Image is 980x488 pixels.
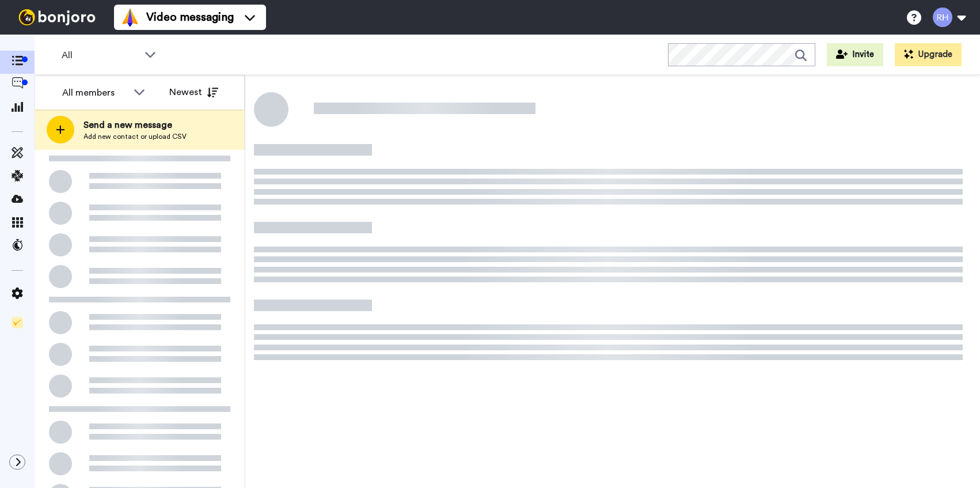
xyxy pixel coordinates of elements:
div: All members [62,86,128,100]
button: Upgrade [895,43,962,66]
span: Video messaging [146,9,234,25]
img: bj-logo-header-white.svg [14,9,100,25]
button: Newest [161,81,227,104]
button: Invite [827,43,883,66]
span: All [62,48,139,62]
span: Add new contact or upload CSV [83,132,187,141]
span: Send a new message [83,118,187,132]
img: vm-color.svg [121,8,139,27]
img: Checklist.svg [12,317,23,328]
